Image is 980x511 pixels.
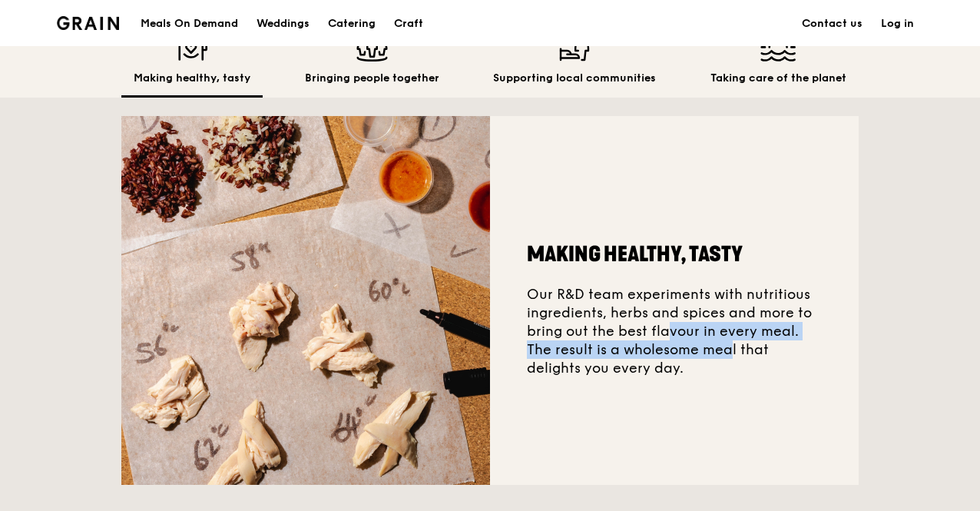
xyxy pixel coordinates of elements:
img: Grain [57,16,119,30]
a: Weddings [247,1,319,47]
div: Our R&D team experiments with nutritious ingredients, herbs and spices and more to bring out the ... [490,116,859,485]
a: Log in [872,1,923,47]
a: Contact us [793,1,872,47]
h2: Bringing people together [305,71,439,86]
div: Catering [328,1,376,47]
a: Catering [319,1,385,47]
h2: Supporting local communities [493,71,656,86]
img: Making healthy, tasty [121,116,490,485]
div: Meals On Demand [141,1,238,47]
h2: Taking care of the planet [710,71,846,86]
a: Craft [385,1,432,47]
div: Weddings [257,1,310,47]
div: Craft [394,1,423,47]
h2: Making healthy, tasty [527,241,822,268]
h2: Making healthy, tasty [134,71,250,86]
